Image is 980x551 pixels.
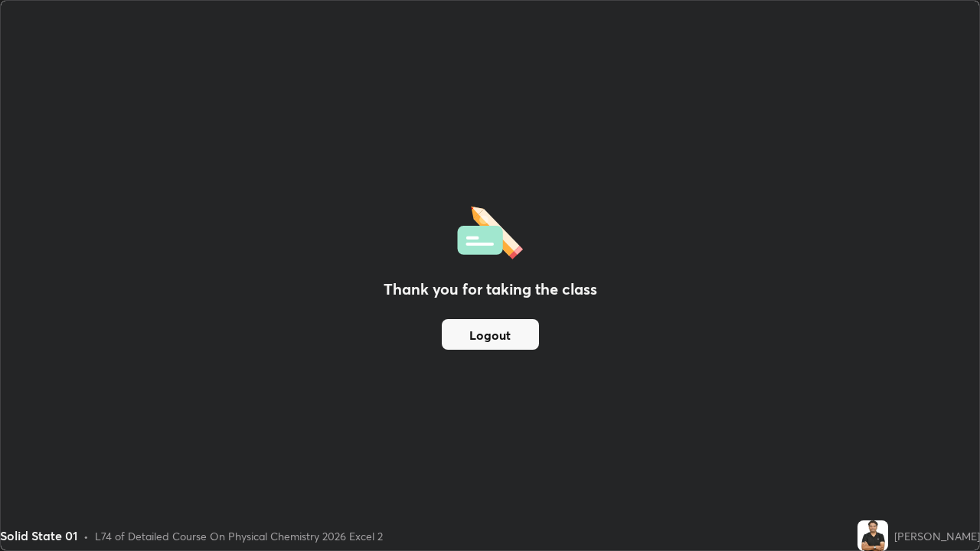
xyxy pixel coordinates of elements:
[83,528,89,544] div: •
[457,201,523,259] img: offlineFeedback.1438e8b3.svg
[894,528,980,544] div: [PERSON_NAME]
[857,520,888,551] img: 61b8cc34d08742a995870d73e30419f3.jpg
[95,528,383,544] div: L74 of Detailed Course On Physical Chemistry 2026 Excel 2
[442,319,539,350] button: Logout
[384,278,597,301] h2: Thank you for taking the class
